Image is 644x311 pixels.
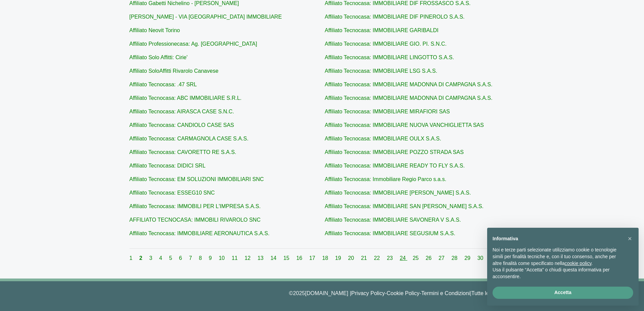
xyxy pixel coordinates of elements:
[149,255,153,261] a: 3
[493,247,622,267] p: Noi e terze parti selezionate utilizziamo cookie o tecnologie simili per finalità tecniche e, con...
[325,163,465,169] a: Affiliato Tecnocasa: IMMOBILIARE READY TO FLY S.A.S.
[244,255,252,261] a: 12
[325,54,454,60] a: Affiliato Tecnocasa: IMMOBILIARE LINGOTTO S.A.S.
[179,255,184,261] a: 6
[325,149,464,155] a: Affiliato Tecnocasa: IMMOBILIARE POZZO STRADA SAS
[232,255,239,261] a: 11
[129,122,234,128] a: Affiliato Tecnocasa: CANDIOLO CASE SAS
[624,233,635,244] button: Chiudi questa informativa
[325,136,441,141] a: Affiliato Tecnocasa: IMMOBILIARE OULX S.A.S.
[283,255,291,261] a: 15
[464,255,472,261] a: 29
[325,109,450,114] a: Affiliato Tecnocasa: IMMOBILIARE MIRAFIORI SAS
[189,255,193,261] a: 7
[258,255,265,261] a: 13
[471,290,509,296] a: Tutte le agenzie
[325,230,455,236] a: Affiliato Tecnocasa: IMMOBILIARE SEGUSIUM S.A.S.
[169,255,173,261] a: 5
[351,290,385,296] a: Privacy Policy
[451,255,459,261] a: 28
[129,0,239,6] a: Affiliato Gabetti Nichelino - [PERSON_NAME]
[129,136,248,141] a: Affiliato Tecnocasa: CARMAGNOLA CASE S.A.S.
[129,95,242,101] a: Affiliato Tecnocasa: ABC IMMOBILIARE S.R.L.
[129,149,236,155] a: Affiliato Tecnocasa: CAVORETTO RE S.A.S.
[129,176,264,182] a: Affiliato Tecnocasa: EM SOLUZIONI IMMOBILIARI SNC
[159,255,164,261] a: 4
[325,14,465,20] a: Affiliato Tecnocasa: IMMOBILIARE DIF PINEROLO S.A.S.
[348,255,355,261] a: 20
[322,255,330,261] a: 18
[270,255,278,261] a: 14
[296,255,304,261] a: 16
[493,236,622,242] h2: Informativa
[325,27,438,33] a: Affiliato Tecnocasa: IMMOBILIARE GARIBALDI
[129,255,134,261] a: 1
[309,255,317,261] a: 17
[129,203,261,209] a: Affiliato Tecnocasa: IMMOBILI PER L'IMPRESA S.A.S.
[129,217,261,223] a: AFFILIATO TECNOCASA: IMMOBILI RIVAROLO SNC
[361,255,368,261] a: 21
[325,203,484,209] a: Affiliato Tecnocasa: IMMOBILIARE SAN [PERSON_NAME] S.A.S.
[325,41,447,47] a: Affiliato Tecnocasa: IMMOBILIARE GIO. PI. S.N.C.
[129,41,257,47] a: Affiliato Professionecasa: Ag. [GEOGRAPHIC_DATA]
[325,68,437,74] a: Affiliato Tecnocasa: IMMOBILIARE LSG S.A.S.
[493,267,622,280] p: Usa il pulsante “Accetta” o chiudi questa informativa per acconsentire.
[209,255,213,261] a: 9
[628,235,632,242] span: ×
[325,217,461,223] a: Affiliato Tecnocasa: IMMOBILIARE SAVONERA V S.A.S.
[129,14,282,20] a: [PERSON_NAME] - VIA [GEOGRAPHIC_DATA] IMMOBILIARE
[129,82,197,87] a: Affiliato Tecnocasa: .47 SRL
[413,255,420,261] a: 25
[565,261,591,266] a: cookie policy - il link si apre in una nuova scheda
[438,255,446,261] a: 27
[325,190,471,196] a: Affiliato Tecnocasa: IMMOBILIARE [PERSON_NAME] S.A.S.
[129,190,215,196] a: Affiliato Tecnocasa: ESSEG10 SNC
[135,289,510,297] p: © 2025 [DOMAIN_NAME] | - - |
[387,290,420,296] a: Cookie Policy
[139,255,144,261] a: 2
[387,255,394,261] a: 23
[325,0,471,6] a: Affiliato Tecnocasa: IMMOBILIARE DIF FROSSASCO S.A.S.
[129,163,206,169] a: Affiliato Tecnocasa: DIDICI SRL
[129,109,234,114] a: Affiliato Tecnocasa: AIRASCA CASE S.N.C.
[129,27,180,33] a: Affiliato Neovit Torino
[426,255,433,261] a: 26
[325,82,493,87] a: Affiliato Tecnocasa: IMMOBILIARE MADONNA DI CAMPAGNA S.A.S.
[199,255,203,261] a: 8
[325,95,493,101] a: Affiliato Tecnocasa: IMMOBILIARE MADONNA DI CAMPAGNA S.A.S.
[325,122,484,128] a: Affiliato Tecnocasa: IMMOBILIARE NUOVA VANCHIGLIETTA SAS
[335,255,342,261] a: 19
[400,255,407,261] a: 24
[421,290,470,296] a: Termini e Condizioni
[219,255,226,261] a: 10
[374,255,381,261] a: 22
[325,176,447,182] a: Affiliato Tecnocasa: Immobiliare Regio Parco s.a.s.
[477,255,485,261] a: 30
[493,287,633,299] button: Accetta
[129,54,188,60] a: Affiliato Solo Affitti: Cirie'
[129,68,219,74] a: Affiliato SoloAffitti Rivarolo Canavese
[129,230,270,236] a: Affiliato Tecnocasa: IMMOBILIARE AERONAUTICA S.A.S.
